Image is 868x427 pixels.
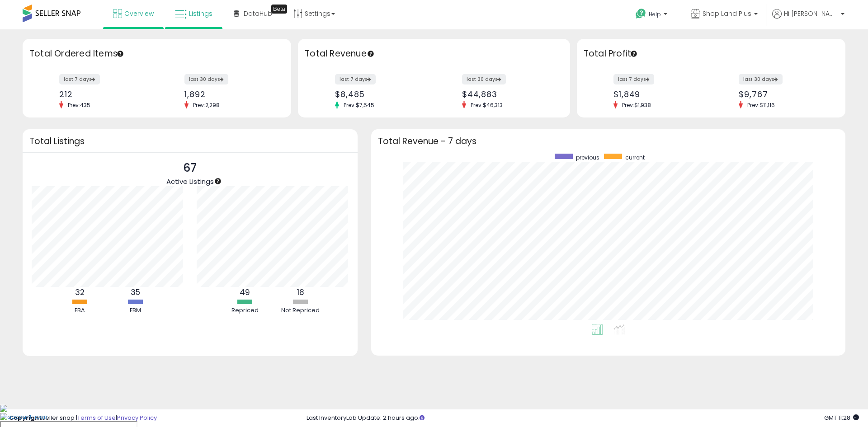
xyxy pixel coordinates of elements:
div: $44,883 [462,89,554,99]
span: current [625,154,645,161]
i: Get Help [635,8,646,19]
span: Listings [189,9,212,18]
b: 49 [240,287,250,298]
div: Tooltip anchor [367,50,375,58]
label: last 30 days [462,74,506,84]
span: Active Listings [166,177,214,186]
b: 18 [297,287,304,298]
label: last 30 days [184,74,228,84]
h3: Total Revenue [305,47,563,60]
div: $1,849 [613,89,704,99]
div: 212 [59,89,150,99]
div: Tooltip anchor [116,50,124,58]
div: 1,892 [184,89,275,99]
span: Prev: 2,298 [189,101,224,109]
span: Prev: $11,116 [743,101,779,109]
span: Shop Land Plus [703,9,751,18]
div: $8,485 [335,89,427,99]
h3: Total Profit [584,47,839,60]
span: Help [649,10,661,18]
label: last 30 days [739,74,783,84]
span: Prev: $46,313 [466,101,507,109]
div: FBM [108,306,162,315]
span: Hi [PERSON_NAME] [784,9,838,18]
div: Not Repriced [274,306,328,315]
div: Tooltip anchor [630,50,638,58]
b: 32 [75,287,85,298]
span: previous [576,154,599,161]
label: last 7 days [613,74,654,84]
span: Overview [124,9,154,18]
div: FBA [52,306,107,315]
h3: Total Ordered Items [29,47,284,60]
div: Tooltip anchor [214,177,222,185]
div: Tooltip anchor [271,5,287,14]
label: last 7 days [59,74,100,84]
span: Prev: $1,938 [618,101,656,109]
span: Prev: 435 [63,101,95,109]
div: Repriced [218,306,272,315]
a: Hi [PERSON_NAME] [772,9,844,29]
span: Prev: $7,545 [339,101,379,109]
h3: Total Listings [29,138,351,145]
label: last 7 days [335,74,376,84]
p: 67 [166,160,214,177]
a: Help [628,1,676,29]
h3: Total Revenue - 7 days [378,138,839,145]
b: 35 [131,287,140,298]
span: DataHub [244,9,272,18]
div: $9,767 [739,89,830,99]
